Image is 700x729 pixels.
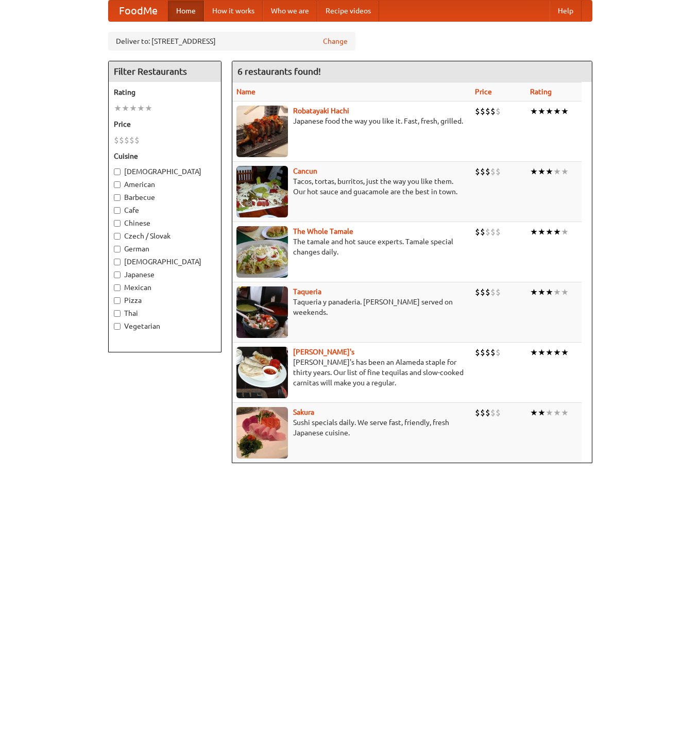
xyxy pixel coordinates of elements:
[114,257,216,267] label: [DEMOGRAPHIC_DATA]
[137,103,145,114] li: ★
[114,87,216,97] h5: Rating
[490,286,496,298] li: $
[538,106,545,117] li: ★
[114,103,122,114] li: ★
[129,103,137,114] li: ★
[485,226,490,238] li: $
[496,106,501,117] li: $
[124,134,129,146] li: $
[553,407,561,418] li: ★
[545,286,553,298] li: ★
[122,103,129,114] li: ★
[114,207,121,214] input: Cafe
[475,166,480,177] li: $
[530,166,538,177] li: ★
[496,226,501,238] li: $
[490,347,496,358] li: $
[293,107,349,115] a: Robatayaki Hachi
[204,1,263,21] a: How it works
[496,286,501,298] li: $
[475,88,492,96] a: Price
[480,407,485,418] li: $
[553,347,561,358] li: ★
[550,1,582,21] a: Help
[530,226,538,238] li: ★
[114,233,121,240] input: Czech / Slovak
[561,106,569,117] li: ★
[293,167,317,175] a: Cancun
[475,347,480,358] li: $
[545,226,553,238] li: ★
[545,347,553,358] li: ★
[109,61,221,82] h4: Filter Restaurants
[538,286,545,298] li: ★
[114,308,216,318] label: Thai
[236,407,288,459] img: sakura.jpg
[553,166,561,177] li: ★
[475,106,480,117] li: $
[553,226,561,238] li: ★
[114,134,119,146] li: $
[530,88,552,96] a: Rating
[490,166,496,177] li: $
[475,286,480,298] li: $
[114,323,121,330] input: Vegetarian
[490,106,496,117] li: $
[114,244,216,254] label: German
[561,347,569,358] li: ★
[485,347,490,358] li: $
[530,106,538,117] li: ★
[475,226,480,238] li: $
[490,407,496,418] li: $
[480,106,485,117] li: $
[293,408,314,416] a: Sakura
[114,269,216,280] label: Japanese
[114,295,216,306] label: Pizza
[236,226,288,278] img: wholetamale.jpg
[114,259,121,265] input: [DEMOGRAPHIC_DATA]
[237,66,321,76] ng-pluralize: 6 restaurants found!
[114,194,121,201] input: Barbecue
[485,407,490,418] li: $
[538,407,545,418] li: ★
[109,1,168,21] a: FoodMe
[480,286,485,298] li: $
[236,176,467,197] p: Tacos, tortas, burritos, just the way you like them. Our hot sauce and guacamole are the best in ...
[530,407,538,418] li: ★
[553,286,561,298] li: ★
[496,347,501,358] li: $
[114,151,216,161] h5: Cuisine
[530,286,538,298] li: ★
[114,205,216,215] label: Cafe
[485,166,490,177] li: $
[496,166,501,177] li: $
[114,310,121,317] input: Thai
[114,284,121,291] input: Mexican
[496,407,501,418] li: $
[114,272,121,278] input: Japanese
[236,417,467,438] p: Sushi specials daily. We serve fast, friendly, fresh Japanese cuisine.
[480,347,485,358] li: $
[545,106,553,117] li: ★
[108,32,355,50] div: Deliver to: [STREET_ADDRESS]
[293,287,321,296] a: Taqueria
[114,246,121,252] input: German
[114,321,216,331] label: Vegetarian
[236,297,467,317] p: Taqueria y panaderia. [PERSON_NAME] served on weekends.
[480,166,485,177] li: $
[236,88,255,96] a: Name
[114,231,216,241] label: Czech / Slovak
[236,236,467,257] p: The tamale and hot sauce experts. Tamale special changes daily.
[545,407,553,418] li: ★
[114,179,216,190] label: American
[293,227,353,235] b: The Whole Tamale
[561,226,569,238] li: ★
[236,347,288,398] img: pedros.jpg
[114,166,216,177] label: [DEMOGRAPHIC_DATA]
[236,116,467,126] p: Japanese food the way you like it. Fast, fresh, grilled.
[114,168,121,175] input: [DEMOGRAPHIC_DATA]
[538,347,545,358] li: ★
